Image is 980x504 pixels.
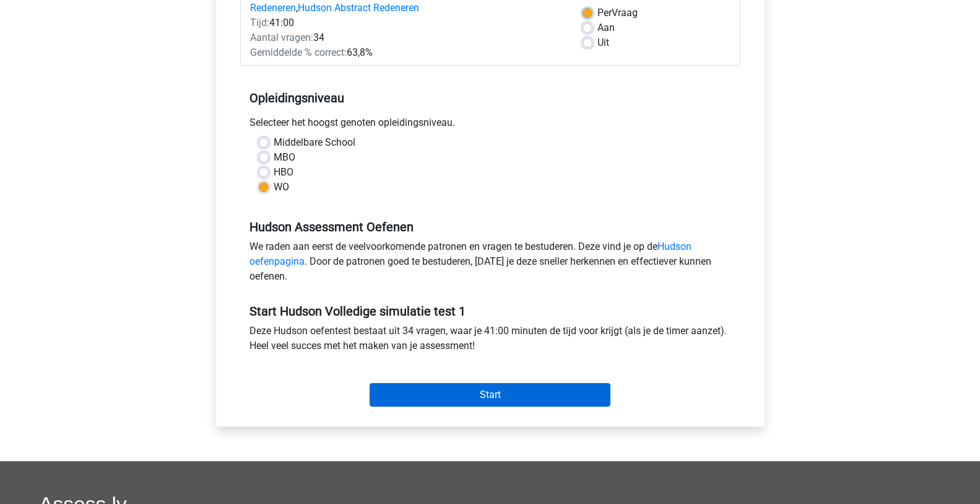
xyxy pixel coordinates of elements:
[597,7,612,19] span: Per
[250,17,269,29] span: Tijd:
[249,304,731,319] h5: Start Hudson Volledige simulatie test 1
[597,35,609,50] label: Uit
[274,135,355,150] label: Middelbare School
[274,150,295,165] label: MBO
[240,115,740,135] div: Selecteer het hoogst genoten opleidingsniveau.
[250,32,313,43] span: Aantal vragen:
[240,324,740,358] div: Deze Hudson oefentest bestaat uit 34 vragen, waar je 41:00 minuten de tijd voor krijgt (als je de...
[249,86,731,110] h5: Opleidingsniveau
[240,239,740,289] div: We raden aan eerst de veelvoorkomende patronen en vragen te bestuderen. Deze vind je op de . Door...
[241,45,573,60] div: 63,8%
[370,383,610,407] input: Start
[249,219,731,234] h5: Hudson Assessment Oefenen
[597,6,638,20] label: Vraag
[250,46,347,58] span: Gemiddelde % correct:
[597,20,615,35] label: Aan
[241,30,573,45] div: 34
[241,15,573,30] div: 41:00
[274,180,289,195] label: WO
[274,165,293,180] label: HBO
[298,2,419,14] a: Hudson Abstract Redeneren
